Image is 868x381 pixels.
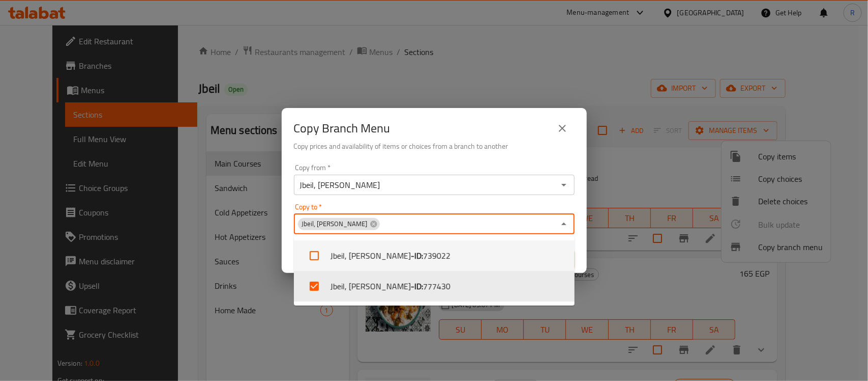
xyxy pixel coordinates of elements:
[557,178,571,192] button: Open
[423,280,451,292] span: 777430
[298,219,372,229] span: Jbeil, [PERSON_NAME]
[298,218,380,230] div: Jbeil, [PERSON_NAME]
[294,240,575,271] li: Jbeil, [PERSON_NAME]
[294,120,391,137] h2: Copy Branch Menu
[550,116,575,141] button: close
[294,271,575,302] li: Jbeil, [PERSON_NAME]
[557,217,571,231] button: Close
[411,250,423,262] b: - ID:
[423,250,451,262] span: 739022
[411,280,423,292] b: - ID:
[294,141,575,152] h6: Copy prices and availability of items or choices from a branch to another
